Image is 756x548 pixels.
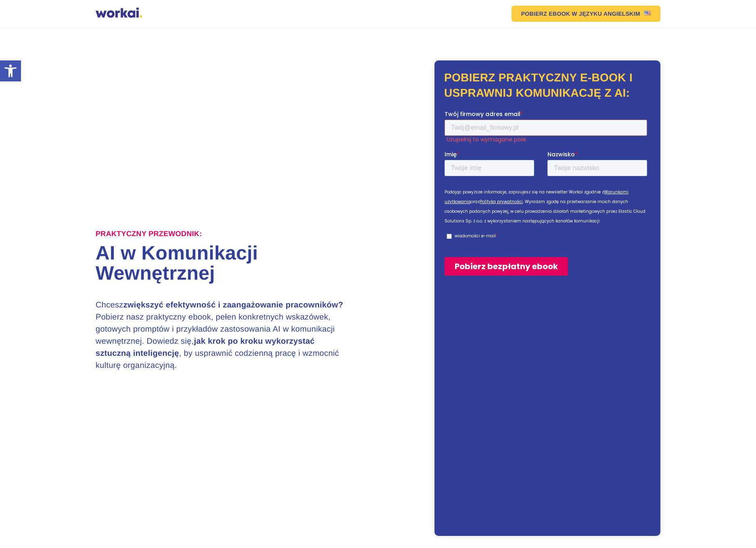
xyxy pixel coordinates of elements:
a: POBIERZ EBOOKW JĘZYKU ANGIELSKIMUS flag [512,6,660,22]
strong: zwiększyć efektywność i zaangażowanie pracowników? [123,301,343,309]
h2: Pobierz praktyczny e-book i usprawnij komunikację z AI: [444,70,651,101]
em: POBIERZ EBOOK [521,11,570,17]
h1: AI w Komunikacji Wewnętrznej [96,243,378,284]
img: US flag [644,11,651,15]
label: Praktyczny przewodnik: [96,230,202,239]
h3: Chcesz Pobierz nasz praktyczny ebook, pełen konkretnych wskazówek, gotowych promptów i przykładów... [96,299,350,372]
strong: jak krok po kroku wykorzystać sztuczną inteligencję [96,337,315,358]
iframe: Form 1 [445,110,650,521]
